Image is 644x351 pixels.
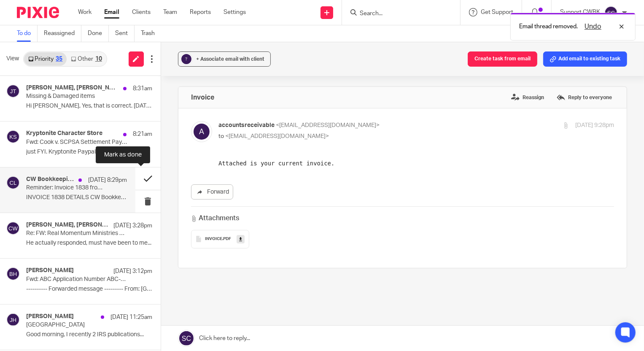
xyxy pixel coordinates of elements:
[133,84,152,93] p: 8:31am
[133,130,152,138] p: 8:21am
[6,313,20,327] img: svg%3E
[26,84,119,92] h4: [PERSON_NAME], [PERSON_NAME] - UCC Distributing, Me
[582,22,604,32] button: Undo
[6,84,20,98] img: svg%3E
[6,130,20,143] img: svg%3E
[604,6,618,19] img: svg%3E
[17,7,59,18] img: Pixie
[44,25,81,42] a: Reassigned
[6,176,20,189] img: svg%3E
[190,8,211,16] a: Reports
[88,25,109,42] a: Done
[222,237,231,242] span: .PDF
[26,240,152,247] p: He actually responded, must have been to me...
[218,133,224,139] span: to
[6,267,20,281] img: svg%3E
[178,51,271,67] button: ? + Associate email with client
[26,184,107,192] p: Reminder: Invoice 1838 from [PERSON_NAME] Bookkeeping
[191,121,212,142] img: svg%3E
[26,267,74,274] h4: [PERSON_NAME]
[519,22,578,31] p: Email thread removed.
[26,93,127,100] p: Missing & Damaged items
[575,121,614,130] p: [DATE] 9:28pm
[543,51,627,67] button: Add email to existing task
[78,8,92,16] a: Work
[26,230,127,237] p: Re: FW: Real Momentum Ministries audit
[56,56,62,62] div: 35
[26,130,102,137] h4: Kryptonite Character Store
[191,213,239,223] h3: Attachments
[6,221,20,235] img: svg%3E
[110,313,152,321] p: [DATE] 11:25am
[468,51,537,67] button: Create task from email
[104,8,119,16] a: Email
[26,148,152,156] p: just FYI. Kryptonite Paypal info submitted for...
[132,8,151,16] a: Clients
[191,230,249,248] button: INVOICE.PDF
[26,221,109,229] h4: [PERSON_NAME], [PERSON_NAME]
[218,122,275,128] span: accountsreceivable
[276,122,380,128] span: <[EMAIL_ADDRESS][DOMAIN_NAME]>
[191,184,233,200] a: Forward
[26,313,74,320] h4: [PERSON_NAME]
[113,267,152,275] p: [DATE] 3:12pm
[26,139,127,146] p: Fwd: Cook v. SCPSA Settlement Payment
[26,103,152,110] p: Hi [PERSON_NAME], Yes, that is correct. [DATE],...
[115,25,135,42] a: Sent
[6,54,19,63] span: View
[17,25,38,42] a: To do
[191,93,214,102] h4: Invoice
[95,56,102,62] div: 10
[141,25,161,42] a: Trash
[67,52,106,66] a: Other10
[555,91,614,104] label: Reply to everyone
[26,331,152,338] p: Good morning, I recently 2 IRS publications...
[509,91,546,104] label: Reassign
[24,52,67,66] a: Priority35
[225,133,329,139] span: <[EMAIL_ADDRESS][DOMAIN_NAME]>
[163,8,177,16] a: Team
[26,276,127,283] p: Fwd: ABC Application Number ABC-2506-25981
[26,321,127,329] p: [GEOGRAPHIC_DATA]
[88,176,127,184] p: [DATE] 8:29pm
[113,221,152,230] p: [DATE] 3:28pm
[26,194,127,201] p: INVOICE 1838 DETAILS CW Bookkeeping, LLC ...
[181,54,191,64] div: ?
[26,286,152,293] p: ---------- Forwarded message --------- From: [GEOGRAPHIC_DATA]...
[205,237,222,242] span: INVOICE
[224,8,246,16] a: Settings
[26,176,74,183] h4: CW Bookkeeping, LLC
[196,57,264,62] span: + Associate email with client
